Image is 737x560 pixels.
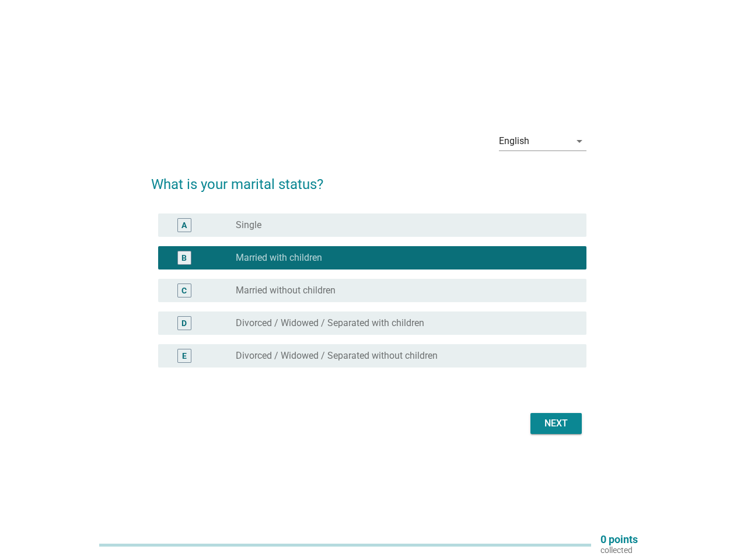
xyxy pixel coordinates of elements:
label: Married without children [236,285,336,296]
div: A [181,219,187,232]
div: Next [540,416,572,430]
button: Next [530,413,582,434]
label: Divorced / Widowed / Separated without children [236,350,438,362]
div: E [182,350,187,362]
h2: What is your marital status? [151,162,586,195]
i: arrow_drop_down [572,134,586,148]
div: B [181,252,187,264]
label: Married with children [236,252,322,264]
p: 0 points [600,534,638,545]
div: English [499,136,529,146]
div: C [181,285,187,297]
p: collected [600,545,638,555]
div: D [181,317,187,330]
label: Single [236,219,261,231]
label: Divorced / Widowed / Separated with children [236,317,424,329]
